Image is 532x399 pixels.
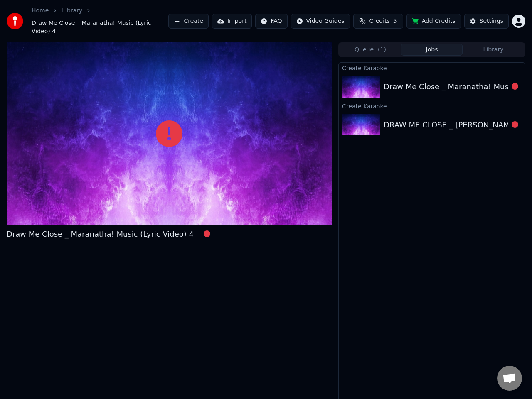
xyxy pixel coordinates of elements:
[353,14,403,29] button: Credits5
[339,101,525,111] div: Create Karaoke
[464,14,509,29] button: Settings
[497,366,522,391] div: Open chat
[168,14,209,29] button: Create
[32,19,168,36] span: Draw Me Close _ Maranatha! Music (Lyric Video) 4
[62,7,82,15] a: Library
[369,17,389,25] span: Credits
[212,14,252,29] button: Import
[32,7,49,15] a: Home
[339,63,525,73] div: Create Karaoke
[378,46,386,54] span: ( 1 )
[340,44,401,56] button: Queue
[32,7,168,36] nav: breadcrumb
[255,14,287,29] button: FAQ
[406,14,461,29] button: Add Credits
[463,44,524,56] button: Library
[480,17,503,25] div: Settings
[7,13,23,29] img: youka
[393,17,397,25] span: 5
[401,44,463,56] button: Jobs
[7,228,194,240] div: Draw Me Close _ Maranatha! Music (Lyric Video) 4
[291,14,350,29] button: Video Guides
